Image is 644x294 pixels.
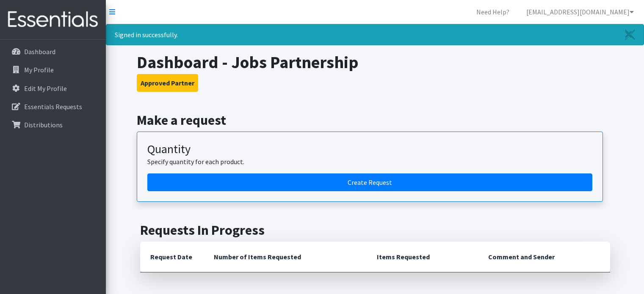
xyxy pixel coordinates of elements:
[470,3,516,20] a: Need Help?
[147,142,592,157] h3: Quantity
[24,47,55,56] p: Dashboard
[3,116,102,133] a: Distributions
[24,102,82,111] p: Essentials Requests
[3,5,102,34] img: HumanEssentials
[3,61,102,78] a: My Profile
[3,43,102,60] a: Dashboard
[147,173,592,191] a: Create a request by quantity
[147,157,592,167] p: Specify quantity for each product.
[520,3,641,20] a: [EMAIL_ADDRESS][DOMAIN_NAME]
[367,242,478,272] th: Items Requested
[24,66,54,74] p: My Profile
[478,242,610,272] th: Comment and Sender
[204,242,367,272] th: Number of Items Requested
[3,80,102,97] a: Edit My Profile
[24,84,67,93] p: Edit My Profile
[616,25,644,45] a: Close
[137,112,613,128] h2: Make a request
[106,24,644,45] div: Signed in successfully.
[140,242,204,272] th: Request Date
[140,222,610,238] h2: Requests In Progress
[137,74,198,92] button: Approved Partner
[137,52,613,72] h1: Dashboard - Jobs Partnership
[3,98,102,115] a: Essentials Requests
[24,121,63,129] p: Distributions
